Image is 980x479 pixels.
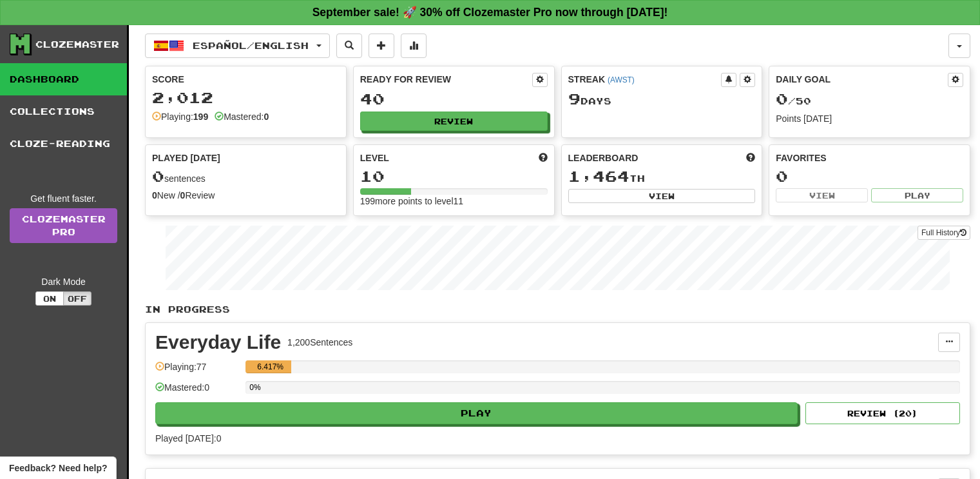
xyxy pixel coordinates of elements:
div: Favorites [776,152,963,164]
a: (AWST) [608,75,635,84]
span: Played [DATE]: 0 [155,433,221,444]
div: Get fluent faster. [10,192,117,205]
div: Mastered: 0 [155,381,239,402]
span: Score more points to level up [539,152,548,164]
div: Score [152,73,340,86]
button: On [35,291,64,306]
span: / 50 [776,95,811,106]
div: 40 [360,91,548,107]
span: Leaderboard [568,152,639,164]
span: Level [360,152,389,164]
div: 0 [776,168,963,184]
p: In Progress [145,303,970,316]
div: 1,200 Sentences [287,336,352,349]
span: Played [DATE] [152,152,220,164]
span: This week in points, UTC [746,152,755,164]
span: Español / English [193,40,309,51]
button: View [776,188,868,202]
strong: 199 [193,112,208,122]
div: 6.417% [249,360,291,373]
div: Dark Mode [10,275,117,288]
button: Off [63,291,91,306]
div: Ready for Review [360,73,532,86]
div: 10 [360,168,548,184]
span: 0 [776,90,788,108]
div: Streak [568,73,722,86]
strong: 0 [264,112,269,122]
button: Search sentences [336,34,362,58]
strong: 0 [180,190,186,200]
strong: 0 [152,190,157,200]
button: Full History [918,226,970,240]
div: Everyday Life [155,333,281,352]
a: ClozemasterPro [10,208,117,243]
div: Daily Goal [776,73,948,87]
button: Español/English [145,34,330,58]
div: Playing: [152,110,208,123]
div: 199 more points to level 11 [360,195,548,208]
button: View [568,189,756,203]
button: More stats [401,34,427,58]
div: Clozemaster [35,38,119,51]
span: 9 [568,90,581,108]
div: Mastered: [215,110,269,123]
button: Play [155,402,798,424]
button: Play [871,188,963,202]
span: 0 [152,167,164,185]
div: New / Review [152,189,340,202]
span: Open feedback widget [9,462,107,474]
div: sentences [152,168,340,185]
strong: September sale! 🚀 30% off Clozemaster Pro now through [DATE]! [312,6,668,19]
div: 2,012 [152,90,340,106]
button: Review [360,112,548,131]
div: th [568,168,756,185]
span: 1,464 [568,167,629,185]
div: Points [DATE] [776,112,963,125]
div: Playing: 77 [155,360,239,382]
button: Add sentence to collection [369,34,394,58]
button: Review (20) [805,402,960,424]
div: Day s [568,91,756,108]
